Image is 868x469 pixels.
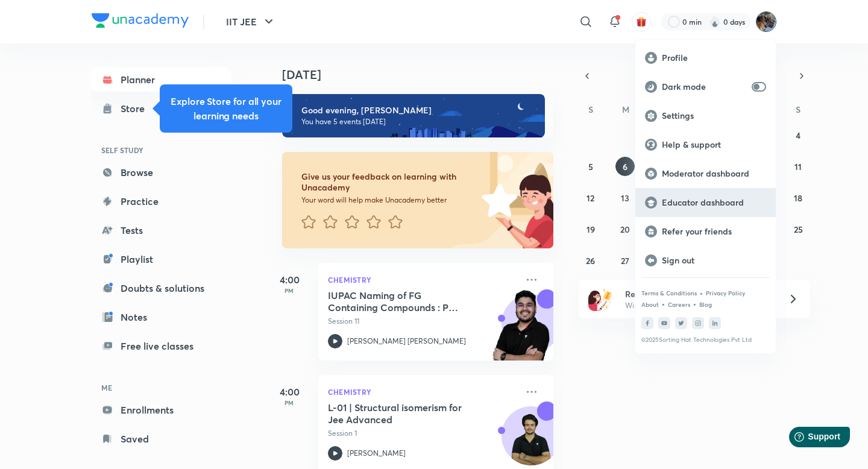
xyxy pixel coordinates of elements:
p: Educator dashboard [662,197,766,208]
p: Sign out [662,255,766,266]
a: About [641,301,659,308]
a: Refer your friends [635,217,776,246]
a: Careers [668,301,690,308]
p: Profile [662,52,766,63]
div: • [699,288,703,298]
p: © 2025 Sorting Hat Technologies Pvt Ltd [641,336,770,344]
a: Profile [635,43,776,72]
p: Settings [662,110,766,121]
iframe: Help widget launcher [761,422,855,456]
a: Moderator dashboard [635,159,776,188]
a: Settings [635,101,776,130]
a: Privacy Policy [706,289,745,297]
p: Refer your friends [662,226,766,237]
a: Terms & Conditions [641,289,697,297]
h5: Explore Store for all your learning needs [169,94,283,123]
div: • [693,298,697,309]
p: Moderator dashboard [662,168,766,179]
a: Educator dashboard [635,188,776,217]
p: Help & support [662,139,766,150]
div: • [661,298,665,309]
a: Help & support [635,130,776,159]
a: Blog [699,301,712,308]
p: Dark mode [662,81,747,92]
